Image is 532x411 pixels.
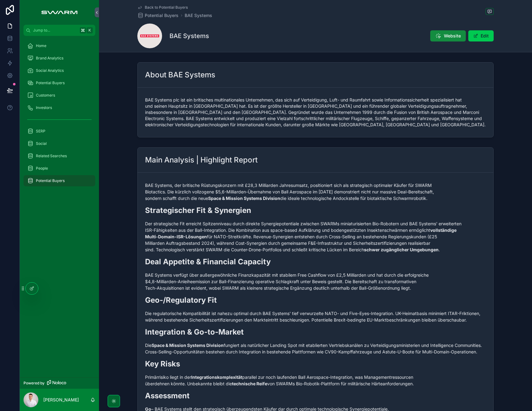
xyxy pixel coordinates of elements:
[145,310,486,323] p: Die regulatorische Kompatibilität ist nahezu optimal durch BAE Systems' tief verwurzelte NATO- un...
[468,30,494,41] button: Edit
[24,175,95,186] a: Potential Buyers
[169,32,209,40] h1: BAE Systems
[191,374,242,380] strong: Integrationskomplexität
[145,182,486,201] p: BAE Systems, der britische Rüstungskonzern mit £28,3 Milliarden Jahresumsatz, positioniert sich a...
[36,141,47,146] span: Social
[36,129,45,134] span: SERP
[24,53,95,64] a: Brand Analytics
[145,205,486,215] h2: Strategischer Fit & Synergien
[24,25,95,36] button: Jump to...K
[36,154,67,158] span: Related Searches
[430,30,466,41] button: Website
[145,374,486,387] p: Primärrisiko liegt in der parallel zur noch laufenden Ball Aerospace-Integration, was Managementr...
[364,247,439,252] strong: schwer zugänglicher Umgebungen
[24,163,95,174] a: People
[444,33,461,39] span: Website
[43,397,79,403] p: [PERSON_NAME]
[24,102,95,113] a: Investors
[36,80,65,85] span: Potential Buyers
[33,28,77,33] span: Jump to...
[145,5,188,10] span: Back to Potential Buyers
[152,343,224,348] strong: Space & Mission Systems Division
[145,220,486,253] p: Der strategische Fit erreicht Spitzenniveau durch direkte Synergiepotentiale zwischen SWARMs mini...
[24,381,45,386] span: Powered by
[145,155,258,165] h2: Main Analysis | Highlight Report
[145,342,486,355] p: Die fungiert als natürlicher Landing Spot mit etablierten Vertriebskanälen zu Verteidigungsminist...
[208,196,280,201] strong: Space & Mission Systems Division
[24,90,95,101] a: Customers
[185,12,212,19] a: BAE Systems
[232,381,267,386] strong: technische Reife
[24,40,95,51] a: Home
[145,272,486,291] p: BAE Systems verfügt über außergewöhnliche Finanzkapazität mit stabilem Free Cashflow von £2,5 Mil...
[145,97,486,128] span: BAE Systems plc ist ein britisches multinationales Unternehmen, das sich auf Verteidigung, Luft- ...
[137,5,188,10] a: Back to Potential Buyers
[145,327,486,337] h2: Integration & Go-to-Market
[38,7,80,17] img: App logo
[145,70,215,80] h2: About BAE Systems
[36,178,65,183] span: Potential Buyers
[24,126,95,137] a: SERP
[20,377,99,389] a: Powered by
[24,150,95,162] a: Related Searches
[36,166,48,171] span: People
[137,12,178,19] a: Potential Buyers
[24,77,95,89] a: Potential Buyers
[36,56,63,61] span: Brand Analytics
[24,138,95,149] a: Social
[145,257,486,267] h2: Deal Appetite & Financial Capacity
[36,105,52,110] span: Investors
[145,391,486,401] h2: Assessment
[36,43,46,48] span: Home
[24,65,95,76] a: Social Analytics
[145,12,178,19] span: Potential Buyers
[20,36,99,194] div: scrollable content
[145,295,486,305] h2: Geo-/Regulatory Fit
[145,359,486,369] h2: Key Risks
[36,93,55,98] span: Customers
[36,68,64,73] span: Social Analytics
[87,28,92,33] span: K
